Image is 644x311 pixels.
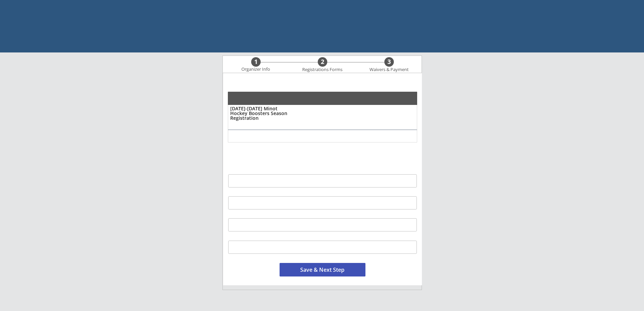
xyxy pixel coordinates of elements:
div: 3 [384,58,394,66]
div: 2 [318,58,327,66]
div: Waivers & Payment [366,67,412,72]
button: Save & Next Step [280,263,365,276]
div: Registrations Forms [299,67,346,72]
div: Organizer Info [237,67,275,72]
div: [DATE]-[DATE] Minot Hockey Boosters Season Registration [230,106,287,120]
div: 1 [251,58,261,66]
